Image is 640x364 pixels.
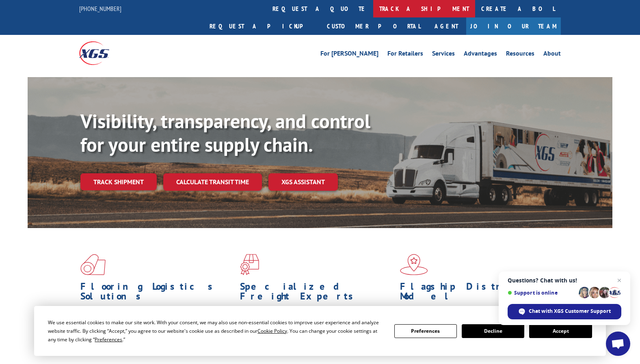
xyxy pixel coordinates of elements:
[80,305,234,334] span: As an industry carrier of choice, XGS has brought innovation and dedication to flooring logistics...
[508,304,621,319] span: Chat with XGS Customer Support
[203,17,321,35] a: Request a pickup
[387,50,423,59] a: For Retailers
[426,17,466,35] a: Agent
[400,254,428,275] img: xgs-icon-flagship-distribution-model-red
[508,277,621,284] span: Questions? Chat with us!
[506,50,534,59] a: Resources
[464,50,497,59] a: Advantages
[466,17,561,35] a: Join Our Team
[240,282,394,305] h1: Specialized Freight Experts
[240,254,259,275] img: xgs-icon-focused-on-flooring-red
[432,50,455,59] a: Services
[79,4,121,13] a: [PHONE_NUMBER]
[257,327,287,334] span: Cookie Policy
[80,173,157,190] a: Track shipment
[508,290,576,296] span: Support is online
[80,282,234,305] h1: Flooring Logistics Solutions
[163,173,262,191] a: Calculate transit time
[462,324,524,338] button: Decline
[80,254,106,275] img: xgs-icon-total-supply-chain-intelligence-red
[95,336,122,343] span: Preferences
[400,305,549,324] span: Our agile distribution network gives you nationwide inventory management on demand.
[394,324,457,338] button: Preferences
[400,282,554,305] h1: Flagship Distribution Model
[543,50,561,59] a: About
[80,108,370,157] b: Visibility, transparency, and control for your entire supply chain.
[321,17,426,35] a: Customer Portal
[48,318,384,344] div: We use essential cookies to make our site work. With your consent, we may also use non-essential ...
[529,308,611,315] span: Chat with XGS Customer Support
[320,50,378,59] a: For [PERSON_NAME]
[240,305,394,341] p: From 123 overlength loads to delicate cargo, our experienced staff knows the best way to move you...
[529,324,592,338] button: Accept
[606,332,630,356] a: Open chat
[34,306,606,356] div: Cookie Consent Prompt
[268,173,338,191] a: XGS ASSISTANT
